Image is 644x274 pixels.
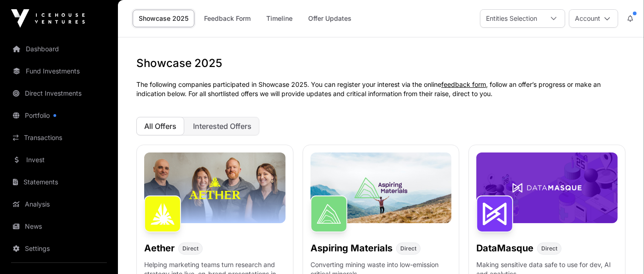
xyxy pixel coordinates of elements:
[193,122,252,131] span: Interested Offers
[182,245,199,252] span: Direct
[569,9,618,28] button: Account
[7,238,111,259] a: Settings
[480,10,543,27] div: Entities Selection
[7,194,111,214] a: Analysis
[7,128,111,148] a: Transactions
[476,195,513,232] img: DataMasque
[11,9,85,28] img: Icehouse Ventures Logo
[7,150,111,170] a: Invest
[400,245,416,252] span: Direct
[7,216,111,237] a: News
[7,105,111,126] a: Portfolio
[310,195,347,232] img: Aspiring Materials
[144,152,286,223] img: Aether-Banner.jpg
[144,122,176,131] span: All Offers
[7,83,111,104] a: Direct Investments
[185,117,259,135] button: Interested Offers
[260,10,299,27] a: Timeline
[476,152,618,223] img: DataMasque-Banner.jpg
[310,152,452,223] img: Aspiring-Banner.jpg
[598,230,644,274] iframe: Chat Widget
[133,10,194,27] a: Showcase 2025
[7,39,111,59] a: Dashboard
[144,195,181,232] img: Aether
[7,172,111,192] a: Statements
[441,80,486,88] a: feedback form
[136,80,626,98] p: The following companies participated in Showcase 2025. You can register your interest via the onl...
[310,242,392,255] h1: Aspiring Materials
[136,56,626,71] h1: Showcase 2025
[7,61,111,81] a: Fund Investments
[476,242,533,255] h1: DataMasque
[302,10,357,27] a: Offer Updates
[198,10,257,27] a: Feedback Form
[136,117,184,135] button: All Offers
[144,242,175,255] h1: Aether
[541,245,557,252] span: Direct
